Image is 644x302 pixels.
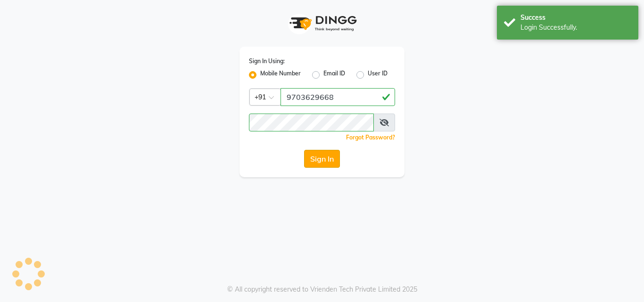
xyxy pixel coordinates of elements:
label: Email ID [323,69,345,81]
img: logo1.svg [284,9,360,37]
label: User ID [368,69,388,81]
div: Success [520,13,631,23]
button: Sign In [304,150,340,168]
input: Username [249,114,374,131]
input: Username [281,88,395,106]
label: Mobile Number [260,69,301,81]
a: Forgot Password? [346,134,395,141]
div: Login Successfully. [520,23,631,33]
label: Sign In Using: [249,57,285,65]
